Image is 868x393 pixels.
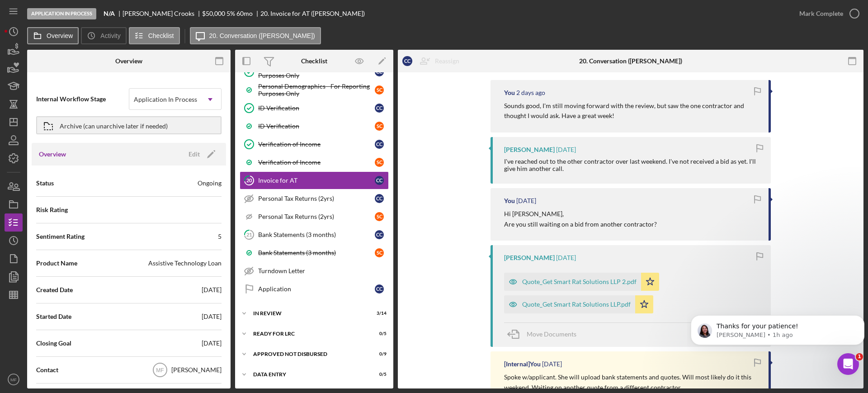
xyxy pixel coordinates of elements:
[19,161,160,178] b: without immediately inviting your client
[202,339,222,348] div: [DATE]
[240,135,389,153] a: Verification of IncomeCC
[687,296,868,369] iframe: Intercom notifications message
[190,27,321,44] button: 20. Conversation ([PERSON_NAME])
[202,285,222,294] div: [DATE]
[375,104,384,113] div: C C
[44,11,84,20] p: Active [DATE]
[258,141,375,148] div: Verification of Income
[375,158,384,167] div: S C
[123,10,202,17] div: [PERSON_NAME] Crooks
[258,267,388,275] div: Turndown Letter
[522,278,637,285] div: Quote_Get Smart Rat Solutions LLP 2.pdf
[209,32,315,39] label: 20. Conversation ([PERSON_NAME])
[504,273,659,291] button: Quote_Get Smart Rat Solutions LLP 2.pdf
[45,295,68,317] span: purple heart reaction
[68,295,90,317] span: 1 reaction
[504,295,653,313] button: Quote_Get Smart Rat Solutions LLP.pdf
[527,330,576,338] span: Move Documents
[40,103,89,110] span: [PERSON_NAME]
[236,10,253,17] div: 60 mo
[240,171,389,189] a: 20Invoice for ATCC
[504,323,585,346] button: Move Documents
[504,209,657,219] p: Hi [PERSON_NAME],
[19,99,33,114] img: Profile image for Allison
[7,88,174,272] div: Allison says…
[240,262,389,280] a: Turndown Letter
[159,4,175,20] div: Close
[6,4,23,21] button: go back
[36,95,129,104] span: Internal Workflow Stage
[240,280,389,298] a: ApplicationCC
[93,298,111,315] span: 🎉
[504,219,657,229] p: Are you still waiting on a bid from another contractor?
[375,122,384,131] div: S C
[370,311,387,316] div: 3 / 14
[253,372,364,377] div: Data Entry
[402,56,412,66] div: C C
[799,5,843,23] div: Mark Complete
[240,81,389,99] a: Personal Demographics - For Reporting Purposes OnlySC
[516,89,545,96] time: 2025-10-06 18:49
[58,153,129,160] b: create new projects
[226,10,235,17] div: 5 %
[504,360,541,368] div: [Internal] You
[70,298,88,315] span: 👎
[81,27,126,44] button: Activity
[375,140,384,149] div: C C
[240,208,389,226] a: Personal Tax Returns (2yrs)SC
[856,353,863,360] span: 1
[375,176,384,185] div: C C
[253,311,364,316] div: In Review
[240,117,389,135] a: ID VerificationSC
[202,9,225,17] span: $50,000
[375,194,384,203] div: C C
[253,331,364,336] div: Ready for LRC
[142,4,159,21] button: Home
[44,5,103,11] h1: [PERSON_NAME]
[100,32,120,39] label: Activity
[36,259,77,268] span: Product Name
[258,213,375,220] div: Personal Tax Returns (2yrs)
[36,365,58,374] span: Contact
[258,231,375,238] div: Bank Statements (3 months)
[370,351,387,357] div: 0 / 9
[258,83,375,97] div: Personal Demographics - For Reporting Purposes Only
[36,285,73,294] span: Created Date
[47,32,73,39] label: Overview
[240,189,389,208] a: Personal Tax Returns (2yrs)CC
[113,295,136,317] span: sleeping reaction
[260,10,365,17] div: 20. Invoice for AT ([PERSON_NAME])
[504,158,762,172] div: I've reached out to the other contractor over last weekend. I've not received a bid as yet. I'll ...
[129,27,180,44] button: Checklist
[790,5,863,23] button: Mark Complete
[19,152,162,179] div: You can now in Lenderfit and start working on them !
[504,89,515,96] div: You
[19,121,162,148] div: 📣 Create New Projects Without Sending An Invitation to a Participant! 🎉
[27,27,79,44] button: Overview
[36,339,71,348] span: Closing Goal
[26,122,94,129] b: New Feature Alert!
[556,146,576,153] time: 2025-10-03 19:11
[246,232,252,237] tspan: 21
[27,8,96,19] div: Application In Process
[253,351,364,357] div: Approved Not Disbursed
[90,295,113,317] span: tada reaction
[579,57,682,65] div: 20. Conversation ([PERSON_NAME])
[516,197,536,204] time: 2025-10-03 18:42
[542,360,562,368] time: 2025-09-25 23:55
[36,116,222,134] button: Archive (can unarchive later if needed)
[398,52,468,70] button: CCReassign
[522,301,631,308] div: Quote_Get Smart Rat Solutions LLP.pdf
[258,159,375,166] div: Verification of Income
[435,52,459,70] div: Reassign
[218,232,222,241] div: 5
[113,298,136,315] span: 😴
[26,5,40,19] img: Profile image for Allison
[504,254,555,261] div: [PERSON_NAME]
[148,259,222,268] div: Assistive Technology Loan
[240,226,389,244] a: 21Bank Statements (3 months)CC
[301,57,327,65] div: Checklist
[370,331,387,336] div: 0 / 5
[258,285,375,293] div: Application
[370,372,387,377] div: 0 / 5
